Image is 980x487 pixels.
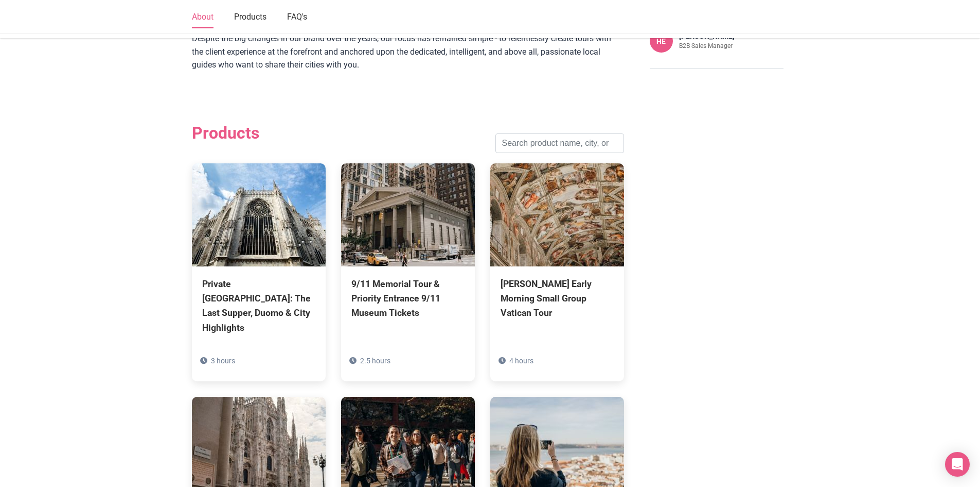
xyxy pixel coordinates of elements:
[495,133,624,153] input: Search product name, city, or interal id
[234,7,266,28] a: Products
[650,29,673,53] div: HE
[192,163,326,381] a: Private [GEOGRAPHIC_DATA]: The Last Supper, Duomo & City Highlights 3 hours
[192,123,259,143] h2: Products
[341,163,475,366] a: 9/11 Memorial Tour & Priority Entrance 9/11 Museum Tickets 2.5 hours
[351,277,465,320] div: 9/11 Memorial Tour & Priority Entrance 9/11 Museum Tickets
[202,277,315,335] div: Private [GEOGRAPHIC_DATA]: The Last Supper, Duomo & City Highlights
[192,7,213,28] a: About
[945,452,970,477] div: Open Intercom Messenger
[501,277,614,320] div: [PERSON_NAME] Early Morning Small Group Vatican Tour
[490,163,624,266] img: Pristine Sistine Early Morning Small Group Vatican Tour
[287,7,307,28] a: FAQ's
[490,163,624,366] a: [PERSON_NAME] Early Morning Small Group Vatican Tour 4 hours
[341,163,475,266] img: 9/11 Memorial Tour & Priority Entrance 9/11 Museum Tickets
[360,357,390,365] span: 2.5 hours
[509,357,533,365] span: 4 hours
[211,357,235,365] span: 3 hours
[192,163,326,266] img: Private Milan: The Last Supper, Duomo & City Highlights
[679,42,735,51] p: B2B Sales Manager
